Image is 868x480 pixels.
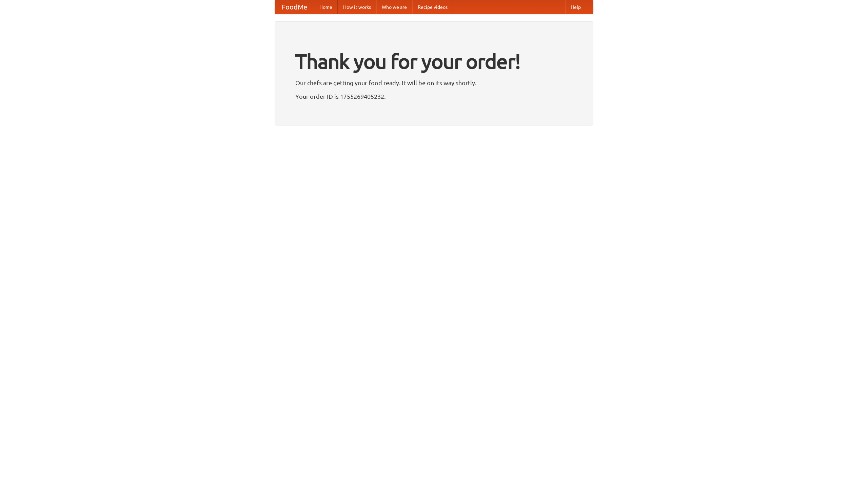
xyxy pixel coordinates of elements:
a: Home [314,0,338,14]
a: Help [565,0,586,14]
a: Who we are [376,0,412,14]
h1: Thank you for your order! [295,45,573,78]
a: Recipe videos [412,0,453,14]
p: Our chefs are getting your food ready. It will be on its way shortly. [295,78,573,88]
a: How it works [338,0,376,14]
p: Your order ID is 1755269405232. [295,91,573,101]
a: FoodMe [275,0,314,14]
